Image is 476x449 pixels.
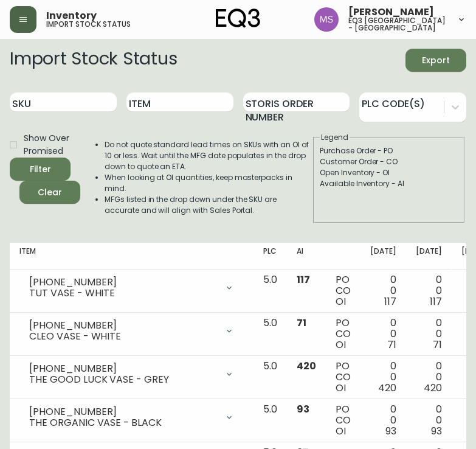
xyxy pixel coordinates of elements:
div: [PHONE_NUMBER] [29,320,217,331]
div: 0 0 [370,361,396,394]
div: [PHONE_NUMBER]CLEO VASE - WHITE [19,318,244,344]
div: Available Inventory - AI [320,178,458,189]
span: 117 [384,294,396,308]
span: 93 [385,424,396,438]
th: PLC [254,243,287,270]
div: Customer Order - CO [320,156,458,167]
div: THE ORGANIC VASE - BLACK [29,417,217,428]
span: 420 [297,359,316,373]
img: 1b6e43211f6f3cc0b0729c9049b8e7af [314,7,339,32]
div: PO CO [336,274,351,307]
div: Filter [30,162,51,177]
div: [PHONE_NUMBER] [29,363,217,374]
span: [PERSON_NAME] [348,7,434,17]
div: Purchase Order - PO [320,145,458,156]
div: 0 0 [416,404,442,437]
div: PO CO [336,361,351,394]
div: PO CO [336,318,351,350]
span: Export [415,53,457,68]
div: TUT VASE - WHITE [29,288,217,299]
th: AI [287,243,326,270]
span: 93 [297,402,309,416]
span: Inventory [46,11,97,21]
th: [DATE] [406,243,452,270]
span: 117 [297,273,310,287]
th: Item [10,243,254,270]
legend: Legend [320,132,350,143]
div: [PHONE_NUMBER]THE GOOD LUCK VASE - GREY [19,361,244,388]
div: 0 0 [370,274,396,307]
span: 71 [387,338,396,352]
span: 117 [430,294,442,308]
td: 5.0 [254,313,287,356]
div: 0 0 [416,361,442,394]
div: [PHONE_NUMBER]TUT VASE - WHITE [19,274,244,301]
div: Open Inventory - OI [320,167,458,178]
span: OI [336,294,346,308]
td: 5.0 [254,356,287,399]
span: Show Over Promised [24,132,71,158]
span: 93 [431,424,442,438]
th: [DATE] [360,243,406,270]
span: OI [336,424,346,438]
img: logo [216,9,261,28]
button: Clear [19,181,80,204]
button: Export [405,49,466,72]
div: PO CO [336,404,351,437]
span: 420 [378,381,396,395]
li: Do not quote standard lead times on SKUs with an OI of 10 or less. Wait until the MFG date popula... [105,139,312,172]
span: 71 [297,316,306,330]
span: 71 [433,338,442,352]
div: 0 0 [416,274,442,307]
div: [PHONE_NUMBER] [29,277,217,288]
span: OI [336,338,346,352]
td: 5.0 [254,399,287,442]
span: Clear [29,185,71,200]
li: When looking at OI quantities, keep masterpacks in mind. [105,172,312,194]
div: 0 0 [370,404,396,437]
h5: eq3 [GEOGRAPHIC_DATA] - [GEOGRAPHIC_DATA] [348,17,447,32]
span: 420 [424,381,442,395]
h5: import stock status [46,21,131,28]
h2: Import Stock Status [10,49,177,72]
span: OI [336,381,346,395]
div: [PHONE_NUMBER]THE ORGANIC VASE - BLACK [19,404,244,431]
div: [PHONE_NUMBER] [29,406,217,417]
td: 5.0 [254,270,287,313]
div: CLEO VASE - WHITE [29,331,217,342]
div: THE GOOD LUCK VASE - GREY [29,374,217,385]
li: MFGs listed in the drop down under the SKU are accurate and will align with Sales Portal. [105,194,312,216]
div: 0 0 [370,318,396,350]
div: 0 0 [416,318,442,350]
button: Filter [10,158,71,181]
